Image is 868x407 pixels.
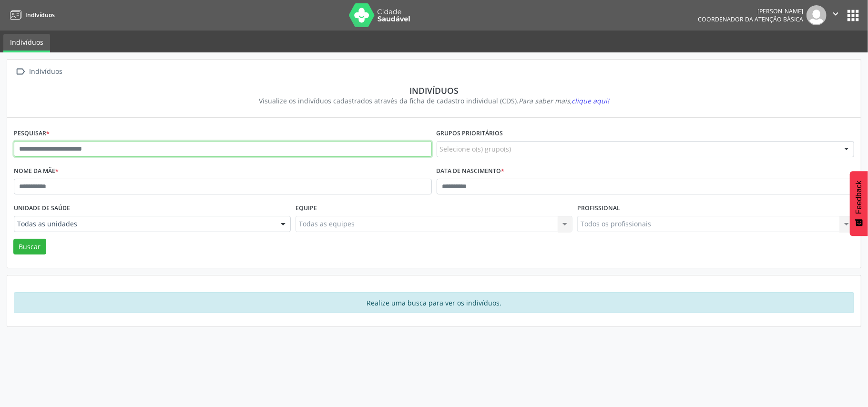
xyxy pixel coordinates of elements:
label: Pesquisar [14,126,50,141]
button: apps [845,7,861,24]
a: Indivíduos [3,34,50,52]
label: Data de nascimento [437,164,505,179]
img: img [807,5,827,25]
div: Indivíduos [28,65,64,79]
span: clique aqui! [572,96,609,105]
span: Indivíduos [25,11,55,19]
a:  Indivíduos [14,65,64,79]
i: Para saber mais, [519,96,609,105]
i:  [14,65,28,79]
label: Unidade de saúde [14,201,70,216]
label: Equipe [296,201,317,216]
button: Feedback - Mostrar pesquisa [850,171,868,236]
span: Coordenador da Atenção Básica [698,15,803,23]
div: [PERSON_NAME] [698,7,803,15]
label: Nome da mãe [14,164,59,179]
i:  [830,9,841,19]
button: Buscar [13,239,46,255]
span: Feedback [855,181,863,214]
div: Realize uma busca para ver os indivíduos. [14,292,854,313]
a: Indivíduos [7,7,55,23]
span: Todas as unidades [17,219,271,229]
div: Visualize os indivíduos cadastrados através da ficha de cadastro individual (CDS). [20,96,848,106]
div: Indivíduos [20,85,848,96]
span: Selecione o(s) grupo(s) [440,144,511,154]
label: Profissional [577,201,620,216]
button:  [827,5,845,25]
label: Grupos prioritários [437,126,503,141]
